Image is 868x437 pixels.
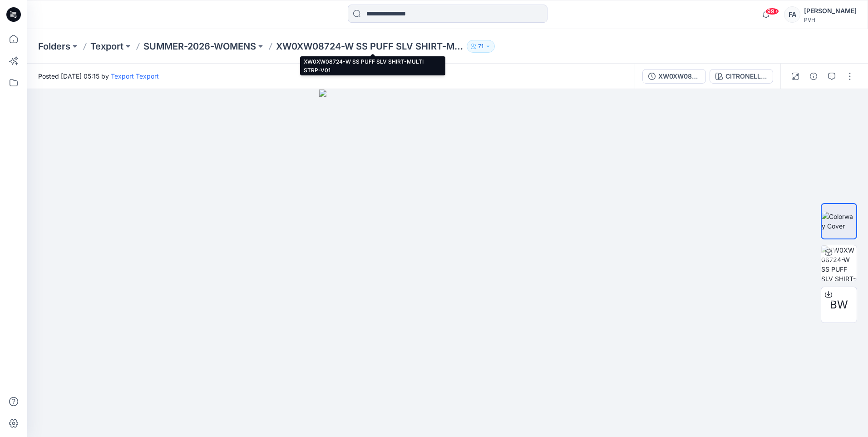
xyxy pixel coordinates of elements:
p: XW0XW08724-W SS PUFF SLV SHIRT-MULTI STRP-V01 [276,40,463,53]
a: Texport Texport [111,72,159,80]
span: Posted [DATE] 05:15 by [38,71,159,81]
p: 71 [478,41,483,51]
img: Colorway Cover [822,212,856,231]
button: CITRONELLA - ZF0 [710,69,773,84]
button: 71 [467,40,495,53]
a: Texport [90,40,123,53]
div: PVH [804,16,857,23]
div: XW0XW08724-W SS PUFF SLV SHIRT-MULTI STRP-V01 [658,71,700,81]
a: SUMMER-2026-WOMENS [143,40,256,53]
div: [PERSON_NAME] [804,5,857,16]
button: Details [806,69,821,84]
span: 99+ [765,8,779,15]
div: CITRONELLA - ZF0 [725,71,767,81]
div: FA [784,6,800,23]
button: XW0XW08724-W SS PUFF SLV SHIRT-MULTI STRP-V01 [642,69,706,84]
a: Folders [38,40,70,53]
span: BW [830,297,848,313]
img: XW0XW08724-W SS PUFF SLV SHIRT-MULTI STRP-V01 CITRONELLA - ZF0 [821,245,857,281]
